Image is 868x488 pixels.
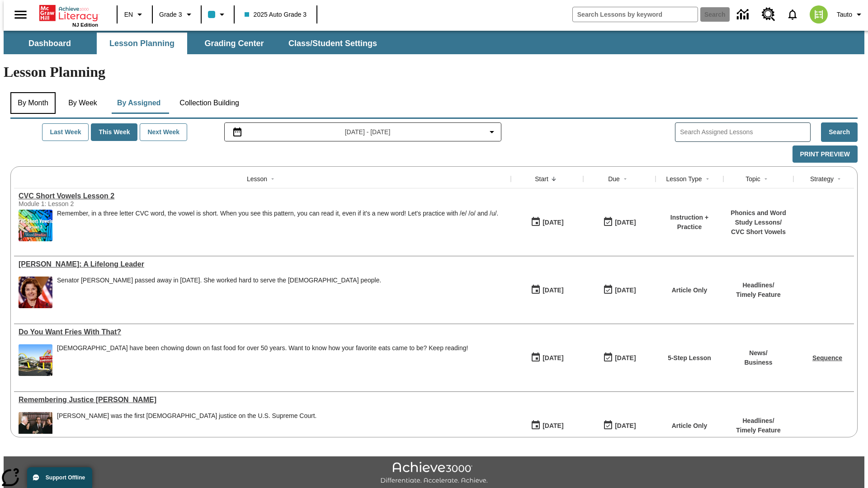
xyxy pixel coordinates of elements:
button: 09/18/25: Last day the lesson can be accessed [600,417,639,434]
div: Home [39,3,98,28]
p: News / [744,348,772,358]
a: Remembering Justice O'Connor, Lessons [19,396,506,404]
button: By Month [10,92,56,114]
span: Grading Center [204,38,264,49]
button: By Assigned [110,92,168,114]
span: Class/Student Settings [288,38,377,49]
button: Search [821,122,858,142]
span: 2025 Auto Grade 3 [245,10,307,19]
div: Senator [PERSON_NAME] passed away in [DATE]. She worked hard to serve the [DEMOGRAPHIC_DATA] people. [57,277,381,284]
button: Class/Student Settings [281,33,384,54]
div: CVC Short Vowels Lesson 2 [19,192,506,200]
a: CVC Short Vowels Lesson 2, Lessons [19,192,506,200]
div: [DEMOGRAPHIC_DATA] have been chowing down on fast food for over 50 years. Want to know how your f... [57,344,468,352]
button: Support Offline [27,467,92,488]
button: Sort [548,174,559,184]
button: 09/18/25: Last day the lesson can be accessed [600,214,639,231]
button: 09/18/25: Last day the lesson can be accessed [600,282,639,299]
button: Language: EN, Select a language [120,6,149,23]
div: [DATE] [615,352,636,364]
a: Sequence [812,354,842,361]
svg: Collapse Date Range Filter [486,127,497,137]
span: Support Offline [46,474,85,481]
span: EN [124,10,133,19]
span: Dashboard [28,38,71,49]
input: search field [573,7,698,22]
p: Article Only [672,421,708,431]
div: Remembering Justice O'Connor [19,396,506,404]
p: Timely Feature [736,426,781,435]
a: Resource Center, Will open in new tab [756,2,781,27]
div: Module 1: Lesson 2 [19,200,154,207]
button: Next Week [140,123,187,141]
div: [DATE] [615,420,636,432]
p: Phonics and Word Study Lessons / [728,208,789,227]
img: Chief Justice Warren Burger, wearing a black robe, holds up his right hand and faces Sandra Day O... [19,412,52,444]
div: [DATE] [542,420,563,432]
div: SubNavbar [4,31,864,54]
div: SubNavbar [4,33,385,54]
p: CVC Short Vowels [728,227,789,237]
button: Open side menu [7,1,34,28]
div: Dianne Feinstein: A Lifelong Leader [19,260,506,268]
div: [DATE] [542,352,563,364]
button: Sort [702,174,713,184]
div: [DATE] [542,285,563,296]
p: Remember, in a three letter CVC word, the vowel is short. When you see this pattern, you can read... [57,210,498,217]
button: Select a new avatar [804,3,833,26]
p: Instruction + Practice [660,213,719,232]
button: Sort [760,174,771,184]
button: Lesson Planning [97,33,187,54]
div: Due [608,174,620,183]
div: Start [535,174,548,183]
a: Notifications [781,3,804,26]
span: Lesson Planning [109,38,175,49]
button: Sort [834,174,844,184]
span: NJ Edition [72,22,98,28]
div: Senator Dianne Feinstein passed away in September 2023. She worked hard to serve the American peo... [57,277,381,308]
button: Class color is light blue. Change class color [204,6,231,23]
img: Senator Dianne Feinstein of California smiles with the U.S. flag behind her. [19,277,52,308]
div: Remember, in a three letter CVC word, the vowel is short. When you see this pattern, you can read... [57,210,498,241]
div: Lesson Type [666,174,702,183]
button: Grade: Grade 3, Select a grade [156,6,198,23]
div: [PERSON_NAME] was the first [DEMOGRAPHIC_DATA] justice on the U.S. Supreme Court. [57,412,316,420]
button: Sort [620,174,631,184]
div: [DATE] [615,285,636,296]
button: Dashboard [5,33,95,54]
p: Headlines / [736,416,781,426]
button: Select the date range menu item [228,127,498,137]
button: Print Preview [793,145,858,163]
button: Collection Building [172,92,246,114]
div: Topic [745,174,760,183]
button: 09/18/25: First time the lesson was available [528,214,566,231]
img: Achieve3000 Differentiate Accelerate Achieve [380,462,488,485]
img: One of the first McDonald's stores, with the iconic red sign and golden arches. [19,344,52,376]
a: Home [39,4,98,22]
button: By Week [60,92,105,114]
button: Grading Center [189,33,279,54]
button: 09/18/25: First time the lesson was available [528,349,566,366]
h1: Lesson Planning [4,64,864,80]
img: CVC Short Vowels Lesson 2. [19,210,52,241]
p: Headlines / [736,281,781,290]
button: 09/18/25: Last day the lesson can be accessed [600,349,639,366]
p: Article Only [672,286,708,295]
div: [DATE] [615,217,636,228]
div: Strategy [810,174,834,183]
p: Timely Feature [736,290,781,300]
button: Last Week [42,123,89,141]
span: Tauto [837,10,852,19]
span: Americans have been chowing down on fast food for over 50 years. Want to know how your favorite e... [57,344,468,376]
div: [DATE] [542,217,563,228]
div: Sandra Day O'Connor was the first female justice on the U.S. Supreme Court. [57,412,316,444]
span: [DATE] - [DATE] [345,127,391,137]
img: avatar image [810,5,828,23]
button: This Week [91,123,137,141]
button: 09/18/25: First time the lesson was available [528,282,566,299]
button: 09/18/25: First time the lesson was available [528,417,566,434]
input: Search Assigned Lessons [680,126,810,139]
